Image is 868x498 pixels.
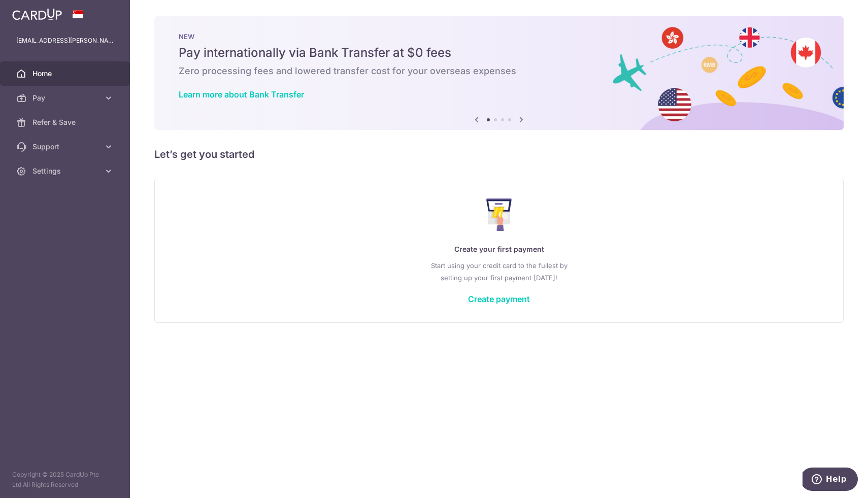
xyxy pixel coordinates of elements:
[32,93,99,103] span: Pay
[12,8,62,20] img: CardUp
[179,65,819,77] h6: Zero processing fees and lowered transfer cost for your overseas expenses
[179,89,304,99] a: Learn more about Bank Transfer
[32,166,99,176] span: Settings
[16,36,114,46] p: [EMAIL_ADDRESS][PERSON_NAME][DOMAIN_NAME]
[154,16,844,130] img: Bank transfer banner
[179,32,819,41] p: NEW
[175,259,823,284] p: Start using your credit card to the fullest by setting up your first payment [DATE]!
[486,198,512,231] img: Make Payment
[179,45,819,61] h5: Pay internationally via Bank Transfer at $0 fees
[154,146,844,162] h5: Let’s get you started
[468,294,530,304] a: Create payment
[32,69,99,79] span: Home
[803,468,858,493] iframe: Opens a widget where you can find more information
[32,117,99,127] span: Refer & Save
[175,243,823,255] p: Create your first payment
[32,142,99,152] span: Support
